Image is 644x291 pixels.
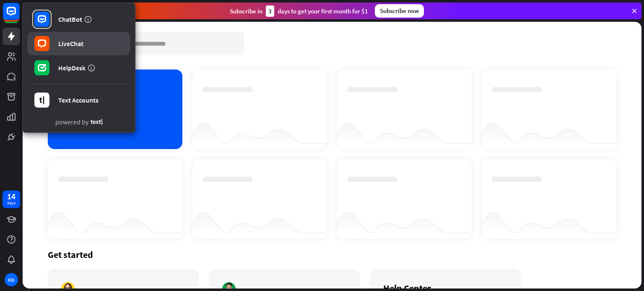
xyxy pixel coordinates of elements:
div: Get started [48,249,616,260]
div: Subscribe now [375,4,424,18]
a: 14 days [3,191,20,208]
div: Subscribe in days to get your first month for $1 [230,5,368,17]
div: 3 [266,5,274,17]
div: 14 [7,193,16,200]
div: days [7,200,16,206]
div: HD [5,273,18,286]
button: Open LiveChat chat widget [7,3,32,28]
